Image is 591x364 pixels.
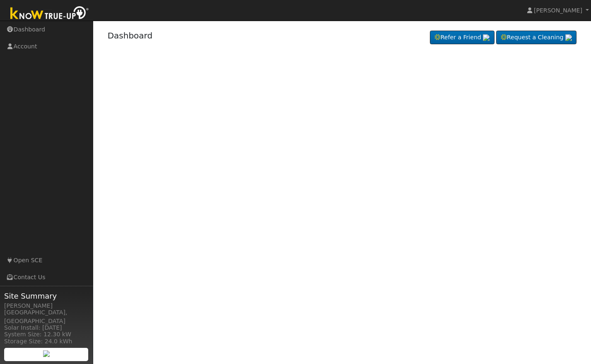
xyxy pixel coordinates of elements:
a: Dashboard [108,31,153,41]
span: Site Summary [4,290,89,302]
img: retrieve [565,34,572,41]
span: [PERSON_NAME] [534,7,582,14]
div: Solar Install: [DATE] [4,323,89,332]
div: [PERSON_NAME] [4,302,89,310]
div: Storage Size: 24.0 kWh [4,337,89,346]
img: retrieve [43,350,50,357]
img: retrieve [483,34,490,41]
div: [GEOGRAPHIC_DATA], [GEOGRAPHIC_DATA] [4,308,89,326]
a: Request a Cleaning [496,31,577,45]
img: Know True-Up [6,5,93,23]
a: Refer a Friend [430,31,495,45]
div: System Size: 12.30 kW [4,330,89,339]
